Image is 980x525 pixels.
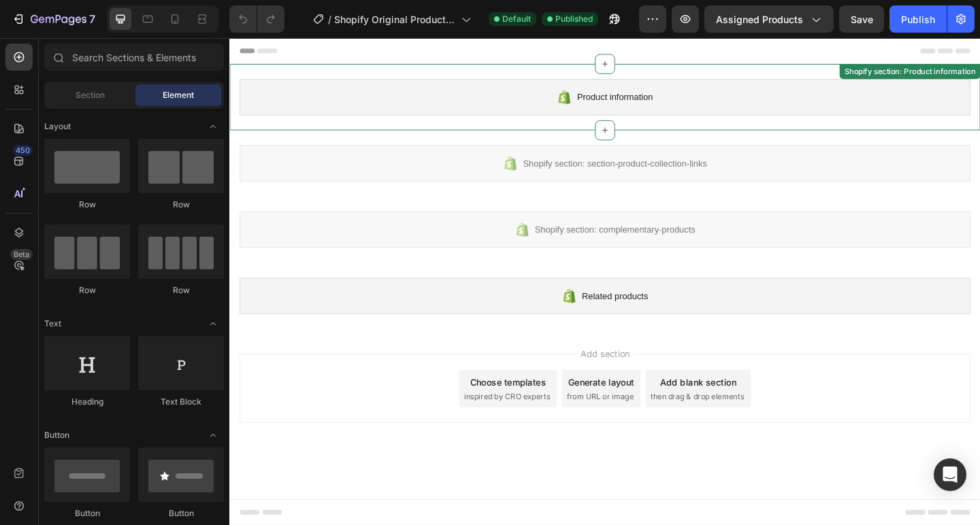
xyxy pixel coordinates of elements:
[369,367,440,381] div: Generate layout
[704,5,834,33] button: Assigned Products
[44,120,71,133] span: Layout
[332,200,507,216] span: Shopify section: complementary-products
[319,128,519,144] span: Shopify section: section-product-collection-links
[44,429,69,441] span: Button
[138,284,224,297] div: Row
[328,12,331,27] span: /
[961,37,966,45] div: 0
[5,5,101,33] button: 7
[202,116,224,137] span: Toggle open
[202,313,224,335] span: Toggle open
[666,30,814,42] div: Shopify section: Product information
[44,284,130,297] div: Row
[555,13,593,25] span: Published
[229,38,980,525] iframe: Design area
[376,336,441,350] span: Add section
[44,44,224,71] input: Search Sections & Elements
[44,507,130,520] div: Button
[10,249,33,260] div: Beta
[851,14,873,25] span: Save
[716,12,803,27] span: Assigned Products
[138,199,224,211] div: Row
[229,5,284,33] div: Undo/Redo
[383,272,455,288] span: Related products
[89,11,95,27] p: 7
[458,384,559,396] span: then drag & drop elements
[44,318,61,330] span: Text
[367,384,440,396] span: from URL or image
[44,199,130,211] div: Row
[76,89,105,101] span: Section
[468,367,551,381] div: Add blank section
[163,89,194,101] span: Element
[255,384,348,396] span: inspired by CRO experts
[13,145,33,156] div: 450
[378,56,460,72] span: Product information
[138,507,224,520] div: Button
[934,458,966,491] div: Open Intercom Messenger
[889,5,947,33] button: Publish
[44,396,130,408] div: Heading
[502,13,531,25] span: Default
[202,424,224,446] span: Toggle open
[839,5,884,33] button: Save
[262,367,344,381] div: Choose templates
[374,3,606,78] img: Marbled Shop
[334,12,456,27] span: Shopify Original Product Template
[901,12,935,27] div: Publish
[138,396,224,408] div: Text Block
